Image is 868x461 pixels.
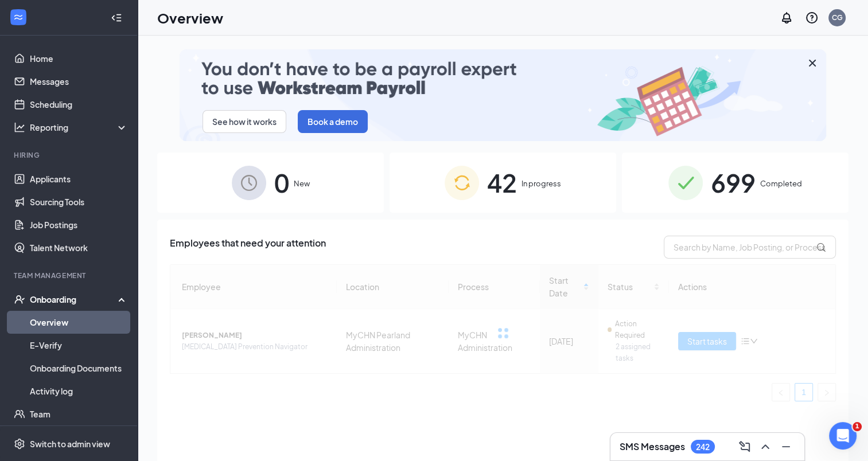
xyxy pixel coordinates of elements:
div: Switch to admin view [30,438,110,450]
a: Onboarding Documents [30,357,128,380]
a: Talent Network [30,236,128,259]
svg: ChevronUp [758,440,772,454]
a: Activity log [30,380,128,403]
svg: UserCheck [14,294,25,305]
div: Team Management [14,271,126,280]
a: Overview [30,311,128,334]
svg: Notifications [780,11,793,25]
div: 242 [696,442,710,452]
svg: Collapse [111,12,122,24]
h3: SMS Messages [620,440,685,453]
span: Employees that need your attention [170,236,326,259]
svg: Minimize [779,440,793,454]
button: See how it works [203,110,286,133]
a: Team [30,403,128,425]
span: New [294,178,310,189]
a: Applicants [30,167,128,190]
a: E-Verify [30,334,128,357]
a: Scheduling [30,93,128,116]
svg: ComposeMessage [738,440,752,454]
iframe: Intercom live chat [829,422,857,450]
svg: WorkstreamLogo [13,11,24,23]
button: Book a demo [298,110,368,133]
input: Search by Name, Job Posting, or Process [664,236,836,259]
h1: Overview [157,8,223,28]
span: 699 [711,163,756,202]
svg: QuestionInfo [805,11,819,25]
span: In progress [521,178,561,189]
svg: Analysis [14,122,25,133]
svg: Cross [805,56,819,70]
button: ComposeMessage [735,437,754,456]
div: Onboarding [30,294,118,305]
div: Reporting [30,122,129,133]
div: CG [832,13,843,22]
button: ChevronUp [756,437,774,456]
a: Sourcing Tools [30,190,128,213]
span: 42 [487,163,517,202]
img: payroll-small.gif [180,49,826,141]
span: 0 [274,163,289,202]
svg: Settings [14,438,25,450]
a: Job Postings [30,213,128,236]
a: Home [30,47,128,70]
a: Messages [30,70,128,93]
span: Completed [760,178,802,189]
button: Minimize [777,437,795,456]
div: Hiring [14,150,126,160]
span: 1 [853,422,862,431]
